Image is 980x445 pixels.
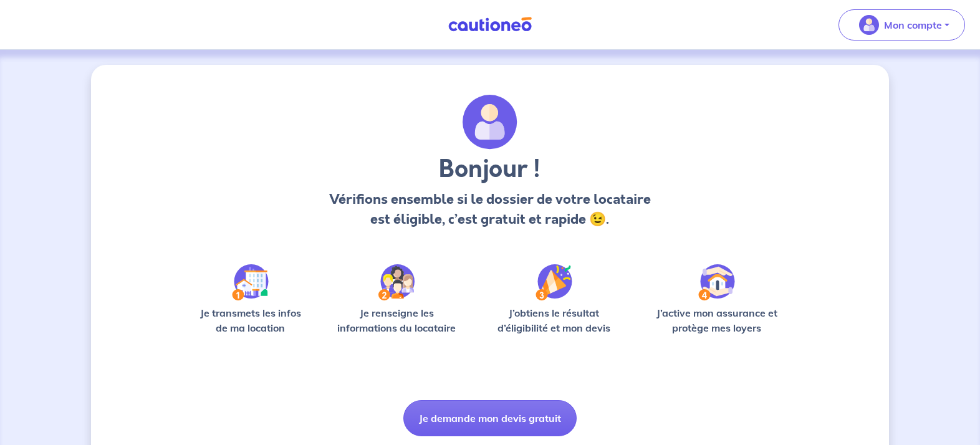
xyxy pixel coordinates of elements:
button: Je demande mon devis gratuit [403,400,577,436]
img: /static/f3e743aab9439237c3e2196e4328bba9/Step-3.svg [536,264,572,300]
h3: Bonjour ! [325,155,654,184]
img: /static/c0a346edaed446bb123850d2d04ad552/Step-2.svg [378,264,415,300]
button: illu_account_valid_menu.svgMon compte [838,9,965,41]
p: Mon compte [884,17,942,32]
img: illu_account_valid_menu.svg [859,15,879,35]
img: /static/90a569abe86eec82015bcaae536bd8e6/Step-1.svg [232,264,269,300]
p: J’active mon assurance et protège mes loyers [644,305,789,335]
p: Vérifions ensemble si le dossier de votre locataire est éligible, c’est gratuit et rapide 😉. [325,189,654,229]
p: J’obtiens le résultat d’éligibilité et mon devis [484,305,625,335]
img: Cautioneo [443,17,537,32]
p: Je transmets les infos de ma location [191,305,310,335]
p: Je renseigne les informations du locataire [330,305,464,335]
img: archivate [463,95,517,150]
img: /static/bfff1cf634d835d9112899e6a3df1a5d/Step-4.svg [698,264,735,300]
